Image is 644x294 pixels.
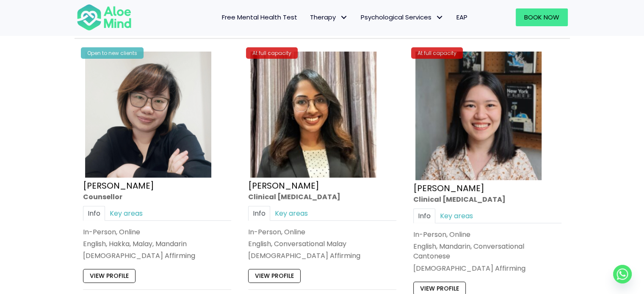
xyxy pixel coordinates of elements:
[413,208,435,223] a: Info
[304,8,354,26] a: TherapyTherapy: submenu
[246,47,298,59] div: At full capacity
[83,239,231,249] p: English, Hakka, Malay, Mandarin
[435,208,478,223] a: Key areas
[248,239,396,249] p: English, Conversational Malay
[516,8,568,26] a: Book Now
[248,269,301,283] a: View profile
[413,230,561,239] div: In-Person, Online
[338,11,350,24] span: Therapy: submenu
[450,8,474,26] a: EAP
[361,13,444,22] span: Psychological Services
[456,13,467,22] span: EAP
[83,269,135,283] a: View profile
[413,182,484,194] a: [PERSON_NAME]
[270,206,312,220] a: Key areas
[411,47,463,59] div: At full capacity
[222,13,297,22] span: Free Mental Health Test
[81,47,144,59] div: Open to new clients
[413,242,561,261] p: English, Mandarin, Conversational Cantonese
[77,3,132,31] img: Aloe mind Logo
[83,251,231,261] div: [DEMOGRAPHIC_DATA] Affirming
[250,52,376,178] img: croped-Anita_Profile-photo-300×300
[434,11,446,24] span: Psychological Services: submenu
[83,227,231,237] div: In-Person, Online
[613,265,632,283] a: Whatsapp
[105,206,147,220] a: Key areas
[248,206,270,220] a: Info
[248,179,319,191] a: [PERSON_NAME]
[415,52,542,180] img: Chen-Wen-profile-photo
[143,8,474,26] nav: Menu
[83,192,231,201] div: Counsellor
[83,179,154,191] a: [PERSON_NAME]
[413,194,561,204] div: Clinical [MEDICAL_DATA]
[354,8,450,26] a: Psychological ServicesPsychological Services: submenu
[524,13,559,22] span: Book Now
[248,251,396,261] div: [DEMOGRAPHIC_DATA] Affirming
[413,263,561,273] div: [DEMOGRAPHIC_DATA] Affirming
[248,227,396,237] div: In-Person, Online
[310,13,348,22] span: Therapy
[248,192,396,201] div: Clinical [MEDICAL_DATA]
[216,8,304,26] a: Free Mental Health Test
[85,52,211,178] img: Yvonne crop Aloe Mind
[83,206,105,220] a: Info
